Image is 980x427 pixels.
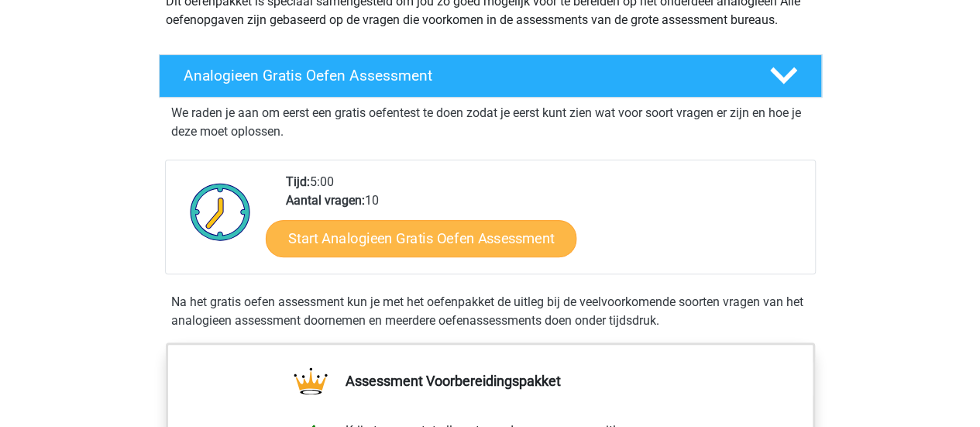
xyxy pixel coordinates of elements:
div: 5:00 10 [274,173,814,274]
div: Na het gratis oefen assessment kun je met het oefenpakket de uitleg bij de veelvoorkomende soorte... [165,293,816,330]
a: Start Analogieen Gratis Oefen Assessment [266,219,576,257]
h4: Analogieen Gratis Oefen Assessment [184,67,744,84]
a: Analogieen Gratis Oefen Assessment [153,54,828,98]
b: Tijd: [286,174,310,189]
p: We raden je aan om eerst een gratis oefentest te doen zodat je eerst kunt zien wat voor soort vra... [171,104,810,141]
b: Aantal vragen: [286,193,365,208]
img: Klok [181,173,260,250]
